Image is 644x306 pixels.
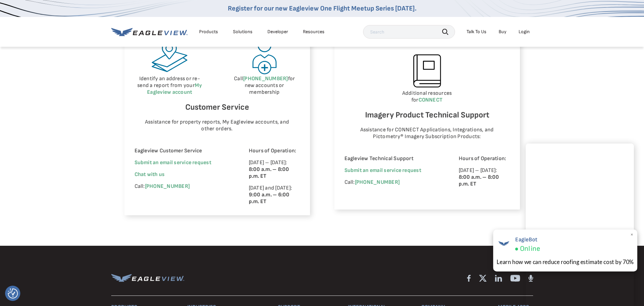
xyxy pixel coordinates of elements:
h6: Customer Service [135,101,300,114]
a: My Eagleview account [147,82,202,95]
div: Solutions [233,29,253,35]
p: [DATE] – [DATE]: [249,159,300,180]
a: [PHONE_NUMBER] [145,183,190,190]
p: Assistance for CONNECT Applications, Integrations, and Pictometry® Imagery Subscription Products: [351,127,503,140]
p: Assistance for property reports, My Eagleview accounts, and other orders. [141,119,293,132]
p: Call: [135,183,230,190]
iframe: Chat Window [526,144,634,306]
span: Chat with us [135,171,165,178]
p: [DATE] and [DATE]: [249,185,300,205]
button: Consent Preferences [8,288,18,299]
input: Search [363,25,455,39]
img: Revisit consent button [8,288,18,299]
span: × [630,231,634,238]
span: Online [520,244,540,253]
p: Identify an address or re-send a report from your [135,75,205,96]
div: Learn how we can reduce roofing estimate cost by 70% [497,258,634,266]
a: Developer [267,29,288,35]
a: [PHONE_NUMBER] [243,75,288,82]
div: Talk To Us [467,29,486,35]
strong: 8:00 a.m. – 8:00 p.m. ET [249,166,289,179]
p: Hours of Operation: [249,148,300,154]
a: Buy [499,29,506,35]
h6: Imagery Product Technical Support [344,109,510,122]
div: Products [199,29,218,35]
div: Resources [303,29,325,35]
p: [DATE] – [DATE]: [459,167,510,188]
strong: 9:00 a.m. – 6:00 p.m. ET [249,192,290,205]
div: Login [519,29,530,35]
a: Register for our new Eagleview One Flight Meetup Series [DATE]. [228,4,416,13]
span: EagleBot [515,236,540,243]
a: CONNECT [419,97,443,103]
img: EagleBot [497,236,511,250]
p: Additional resources for [344,90,510,104]
p: Hours of Operation: [459,155,510,162]
a: Submit an email service request [135,159,211,166]
a: [PHONE_NUMBER] [355,179,400,185]
p: Call for new accounts or membership [229,75,300,96]
p: Eagleview Customer Service [135,148,230,154]
p: Eagleview Technical Support [344,155,440,162]
strong: 8:00 a.m. – 8:00 p.m. ET [459,174,499,187]
a: Submit an email service request [344,167,421,174]
p: Call: [344,179,440,186]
